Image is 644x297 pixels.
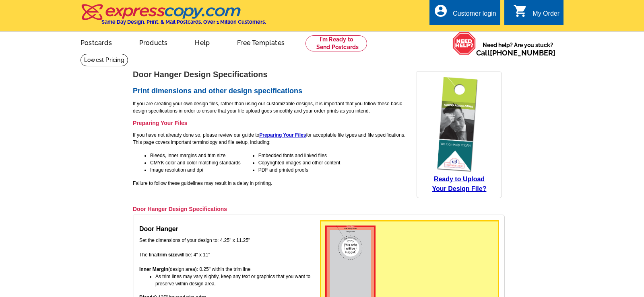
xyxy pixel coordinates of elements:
li: Embedded fonts and linked files [258,152,340,159]
a: Postcards [68,33,125,51]
img: upload your door hanger design file [436,76,483,174]
strong: trim size [158,252,178,258]
li: PDF and printed proofs [258,166,340,174]
i: account_circle [433,4,448,18]
h3: Door Hanger Design Specifications [133,205,503,213]
li: As trim lines may vary slightly, keep any text or graphics that you want to preserve within desig... [155,273,318,287]
h3: Preparing Your Files [133,119,503,127]
a: account_circle Customer login [433,9,496,19]
li: Copyrighted images and other content [258,159,340,166]
p: If you have not already done so, please review our guide to for acceptable file types and file sp... [133,131,503,146]
div: My Order [533,10,559,21]
p: If you are creating your own design files, rather than using our customizable designs, it is impo... [133,100,503,115]
a: shopping_cart My Order [513,9,559,19]
i: shopping_cart [513,4,528,18]
strong: Inner Margin [139,266,168,272]
h4: Same Day Design, Print, & Mail Postcards. Over 1 Million Customers. [101,19,266,25]
li: Bleeds, inner margins and trim size [150,152,241,159]
a: upload your own design for free [436,170,483,176]
a: Same Day Design, Print, & Mail Postcards. Over 1 Million Customers. [80,10,266,25]
div: Customer login [453,10,496,21]
a: Help [182,33,223,51]
li: CMYK color and color matching standards [150,159,241,166]
img: help [452,32,476,55]
p: Failure to follow these guidelines may result in a delay in printing. [133,180,503,187]
a: Ready to UploadYour Design File? [421,174,497,194]
a: Free Templates [224,33,297,51]
h1: Door Hanger Design Specifications [133,70,503,79]
span: Call [476,49,555,57]
a: Preparing Your Files [259,132,306,138]
h4: Door Hanger [139,225,318,233]
h2: Print dimensions and other design specifications [133,87,503,96]
span: Ready to Upload Your Design File? [432,176,487,192]
span: Need help? Are you stuck? [476,41,559,57]
li: Image resolution and dpi [150,166,241,174]
a: [PHONE_NUMBER] [490,49,555,57]
a: Products [126,33,181,51]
